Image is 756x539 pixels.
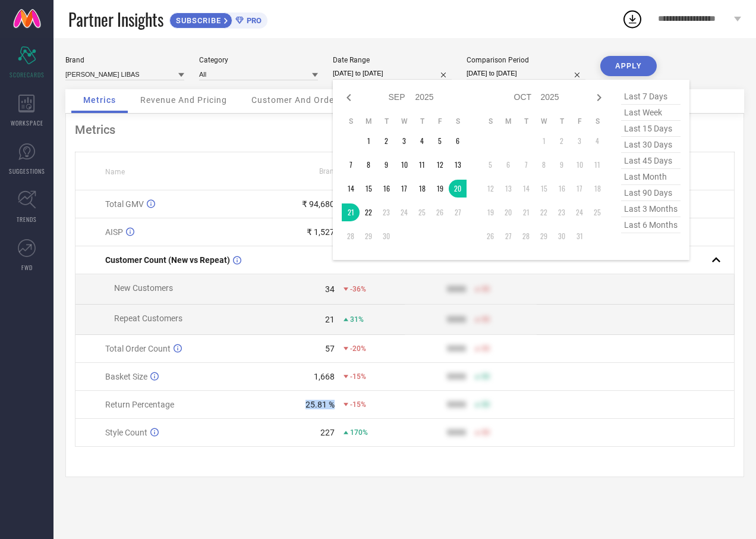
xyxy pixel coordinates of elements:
span: 50 [481,344,490,353]
span: Total Order Count [105,344,171,353]
div: Comparison Period [467,56,585,64]
span: last 30 days [621,137,681,153]
td: Tue Oct 14 2025 [517,180,535,198]
span: last 90 days [621,185,681,201]
td: Thu Sep 18 2025 [413,180,431,198]
span: Name [105,168,125,176]
td: Tue Oct 07 2025 [517,156,535,174]
td: Sat Oct 25 2025 [588,203,606,221]
span: last month [621,169,681,185]
td: Sat Sep 20 2025 [449,180,467,198]
span: 50 [481,315,490,324]
td: Thu Oct 09 2025 [553,156,571,174]
td: Mon Sep 22 2025 [360,203,377,221]
td: Sat Sep 13 2025 [449,156,467,174]
span: SUBSCRIBE [170,16,224,25]
div: ₹ 1,527 [307,227,335,237]
td: Wed Oct 22 2025 [535,203,553,221]
span: Style Count [105,428,147,437]
td: Fri Sep 12 2025 [431,156,449,174]
th: Wednesday [535,117,553,126]
span: last 3 months [621,201,681,217]
span: Revenue And Pricing [140,95,227,105]
td: Fri Oct 03 2025 [571,132,588,150]
td: Sun Oct 12 2025 [481,180,499,198]
td: Thu Sep 25 2025 [413,203,431,221]
span: last 15 days [621,121,681,137]
div: 9999 [447,344,466,353]
td: Sun Sep 21 2025 [342,203,360,221]
span: Customer And Orders [251,95,342,105]
div: 25.81 % [305,400,335,409]
td: Thu Oct 30 2025 [553,227,571,245]
button: APPLY [600,56,657,76]
span: Return Percentage [105,400,174,409]
td: Sun Sep 07 2025 [342,156,360,174]
td: Tue Sep 16 2025 [377,180,395,198]
span: -15% [350,400,366,409]
th: Sunday [481,117,499,126]
td: Thu Oct 02 2025 [553,132,571,150]
td: Tue Sep 02 2025 [377,132,395,150]
span: Brand Value [319,167,358,176]
span: -36% [350,285,366,293]
span: -15% [350,372,366,381]
td: Sat Sep 06 2025 [449,132,467,150]
td: Mon Oct 06 2025 [499,156,517,174]
td: Thu Sep 04 2025 [413,132,431,150]
td: Wed Sep 17 2025 [395,180,413,198]
th: Saturday [588,117,606,126]
td: Wed Oct 15 2025 [535,180,553,198]
span: -20% [350,344,366,353]
td: Sun Sep 28 2025 [342,227,360,245]
td: Sun Sep 14 2025 [342,180,360,198]
div: Open download list [622,8,643,30]
span: SUGGESTIONS [9,167,45,176]
div: 57 [325,344,335,353]
td: Thu Oct 16 2025 [553,180,571,198]
td: Mon Sep 08 2025 [360,156,377,174]
div: Next month [592,90,606,105]
div: 9999 [447,284,466,294]
td: Tue Sep 30 2025 [377,227,395,245]
td: Fri Oct 31 2025 [571,227,588,245]
th: Wednesday [395,117,413,126]
td: Mon Oct 13 2025 [499,180,517,198]
td: Tue Sep 09 2025 [377,156,395,174]
td: Thu Sep 11 2025 [413,156,431,174]
span: Repeat Customers [114,314,182,323]
span: 50 [481,285,490,293]
th: Monday [360,117,377,126]
td: Sat Sep 27 2025 [449,203,467,221]
span: WORKSPACE [11,118,43,127]
a: SUBSCRIBEPRO [169,10,267,29]
th: Tuesday [377,117,395,126]
th: Monday [499,117,517,126]
th: Tuesday [517,117,535,126]
span: last week [621,105,681,121]
div: 9999 [447,315,466,324]
span: 170% [350,428,368,437]
th: Friday [571,117,588,126]
span: 50 [481,372,490,381]
td: Sun Oct 05 2025 [481,156,499,174]
td: Fri Sep 19 2025 [431,180,449,198]
span: PRO [244,16,262,25]
div: 34 [325,284,335,294]
span: Metrics [83,95,116,105]
div: 21 [325,315,335,324]
td: Wed Sep 03 2025 [395,132,413,150]
div: Metrics [75,123,735,137]
span: last 45 days [621,153,681,169]
td: Fri Oct 10 2025 [571,156,588,174]
td: Wed Oct 08 2025 [535,156,553,174]
input: Select date range [333,67,452,80]
td: Thu Oct 23 2025 [553,203,571,221]
span: last 6 months [621,217,681,233]
td: Fri Oct 17 2025 [571,180,588,198]
span: Total GMV [105,199,144,209]
div: ₹ 94,680 [302,199,335,209]
input: Select comparison period [467,67,585,80]
span: New Customers [114,283,173,293]
div: Previous month [342,90,356,105]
